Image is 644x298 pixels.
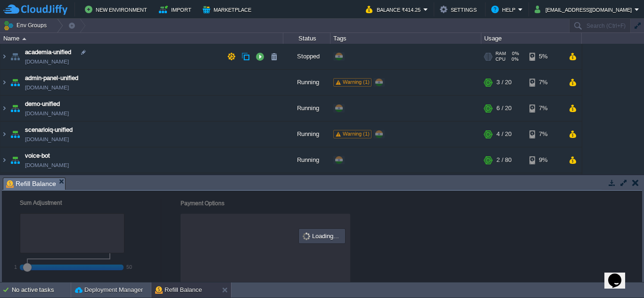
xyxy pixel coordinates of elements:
[495,56,505,62] span: CPU
[159,4,194,15] button: Import
[283,147,330,173] div: Running
[1,33,283,44] div: Name
[25,48,71,57] a: academia-unified
[8,147,22,173] img: AMDAwAAAACH5BAEAAAAALAAAAAABAAEAAAICRAEAOw==
[283,70,330,95] div: Running
[496,96,512,121] div: 6 / 20
[25,83,69,92] a: [DOMAIN_NAME]
[529,173,560,199] div: 9%
[12,282,71,298] div: No active tasks
[3,19,50,32] button: Env Groups
[440,4,479,15] button: Settings
[25,57,69,66] a: [DOMAIN_NAME]
[0,173,8,199] img: AMDAwAAAACH5BAEAAAAALAAAAAABAAEAAAICRAEAOw==
[529,96,560,121] div: 7%
[283,44,330,69] div: Stopped
[491,4,518,15] button: Help
[203,4,254,15] button: Marketplace
[482,33,581,44] div: Usage
[25,125,73,135] a: scenarioiq-unified
[529,70,560,95] div: 7%
[496,121,512,147] div: 4 / 20
[0,96,8,121] img: AMDAwAAAACH5BAEAAAAALAAAAAABAAEAAAICRAEAOw==
[0,147,8,173] img: AMDAwAAAACH5BAEAAAAALAAAAAABAAEAAAICRAEAOw==
[8,44,22,69] img: AMDAwAAAACH5BAEAAAAALAAAAAABAAEAAAICRAEAOw==
[300,230,344,242] div: Loading...
[25,99,60,109] a: demo-unified
[155,285,202,295] button: Refill Balance
[284,33,330,44] div: Status
[535,4,635,15] button: [EMAIL_ADDRESS][DOMAIN_NAME]
[283,96,330,121] div: Running
[3,4,67,16] img: CloudJiffy
[283,173,330,199] div: Running
[509,56,519,62] span: 0%
[8,96,22,121] img: AMDAwAAAACH5BAEAAAAALAAAAAABAAEAAAICRAEAOw==
[496,147,512,173] div: 2 / 80
[510,51,519,56] span: 0%
[366,4,423,15] button: Balance ₹414.25
[75,285,143,295] button: Deployment Manager
[6,178,56,190] span: Refill Balance
[283,121,330,147] div: Running
[22,38,26,40] img: AMDAwAAAACH5BAEAAAAALAAAAAABAAEAAAICRAEAOw==
[85,4,150,15] button: New Environment
[604,260,635,289] iframe: chat widget
[8,70,22,95] img: AMDAwAAAACH5BAEAAAAALAAAAAABAAEAAAICRAEAOw==
[496,173,512,199] div: 2 / 80
[0,70,8,95] img: AMDAwAAAACH5BAEAAAAALAAAAAABAAEAAAICRAEAOw==
[495,51,506,56] span: RAM
[25,161,69,170] a: [DOMAIN_NAME]
[8,121,22,147] img: AMDAwAAAACH5BAEAAAAALAAAAAABAAEAAAICRAEAOw==
[529,44,560,69] div: 5%
[0,44,8,69] img: AMDAwAAAACH5BAEAAAAALAAAAAABAAEAAAICRAEAOw==
[25,135,69,144] a: [DOMAIN_NAME]
[529,121,560,147] div: 7%
[25,73,78,83] a: admin-panel-unified
[331,33,481,44] div: Tags
[25,109,69,118] a: [DOMAIN_NAME]
[343,79,370,85] span: Warning (1)
[496,70,512,95] div: 3 / 20
[529,147,560,173] div: 9%
[8,173,22,199] img: AMDAwAAAACH5BAEAAAAALAAAAAABAAEAAAICRAEAOw==
[0,121,8,147] img: AMDAwAAAACH5BAEAAAAALAAAAAABAAEAAAICRAEAOw==
[343,131,370,137] span: Warning (1)
[25,151,50,161] a: voice-bot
